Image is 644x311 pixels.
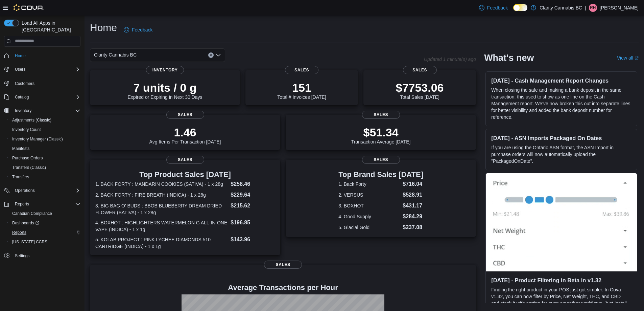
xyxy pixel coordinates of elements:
button: Transfers [7,172,83,182]
button: Reports [12,200,32,208]
button: Users [12,65,28,73]
span: Sales [166,156,204,164]
p: 151 [277,81,326,94]
a: Reports [9,228,29,237]
span: Transfers [9,173,80,181]
button: Catalog [12,93,31,101]
span: Users [15,67,25,72]
span: Purchase Orders [9,154,80,162]
h3: Top Product Sales [DATE] [95,171,275,179]
h3: [DATE] - Cash Management Report Changes [491,77,631,84]
span: Operations [12,186,80,195]
button: Purchase Orders [7,153,83,163]
span: Purchase Orders [12,155,43,161]
button: Operations [1,186,83,195]
p: $7753.06 [396,81,444,94]
button: Transfers (Classic) [7,163,83,172]
a: Feedback [476,1,510,15]
span: Inventory [12,107,80,115]
span: Adjustments (Classic) [9,116,80,124]
p: | [585,4,586,12]
button: Settings [1,251,83,261]
span: Canadian Compliance [12,211,52,216]
span: Transfers (Classic) [12,165,46,170]
span: Inventory Manager (Classic) [9,135,80,143]
p: $51.34 [351,126,411,139]
div: Total Sales [DATE] [396,81,444,100]
a: Transfers [9,173,32,181]
img: Cova [14,4,44,11]
dt: 5. KOLAB PROJECT : PINK LYCHEE DIAMONDS 510 CARTRIDGE (INDICA) - 1 x 1g [95,236,228,250]
div: Transaction Average [DATE] [351,126,411,145]
h3: [DATE] - Product Filtering in Beta in v1.32 [491,277,631,284]
dt: 2. BACK FORTY : FIRE BREATH (INDICA) - 1 x 28g [95,192,228,198]
div: Raymond Hill [589,4,597,12]
button: Open list of options [216,52,221,58]
dd: $215.62 [231,202,275,210]
dt: 5. Glacial Gold [338,224,400,231]
span: Transfers (Classic) [9,163,80,172]
span: Customers [12,79,80,87]
nav: Complex example [4,48,80,278]
button: Adjustments (Classic) [7,115,83,125]
button: Users [1,65,83,74]
span: Settings [12,251,80,260]
span: Catalog [15,94,29,100]
span: Canadian Compliance [9,209,80,218]
button: Customers [1,78,83,88]
span: Customers [15,81,34,86]
span: Reports [12,200,80,208]
span: Reports [15,201,29,207]
dt: 4. Good Supply [338,213,400,220]
span: Catalog [12,93,80,101]
dd: $716.04 [403,180,423,188]
a: Manifests [9,145,32,153]
span: Load All Apps in [GEOGRAPHIC_DATA] [19,20,80,33]
a: Transfers (Classic) [9,163,49,172]
div: Avg Items Per Transaction [DATE] [149,126,221,145]
span: Inventory Count [9,126,80,134]
span: Sales [285,66,319,74]
a: Settings [12,252,32,260]
button: Clear input [208,52,214,58]
dt: 2. VERSUS [338,192,400,198]
button: [US_STATE] CCRS [7,237,83,247]
span: RH [590,4,596,12]
dt: 1. Back Forty [338,181,400,187]
button: Manifests [7,144,83,153]
dd: $431.17 [403,202,423,210]
a: Inventory Manager (Classic) [9,135,66,143]
p: When closing the safe and making a bank deposit in the same transaction, this used to show as one... [491,87,631,120]
a: Inventory Count [9,126,44,134]
span: Clarity Cannabis BC [94,51,137,59]
a: Dashboards [7,218,83,228]
span: Reports [9,228,80,237]
span: Adjustments (Classic) [12,117,51,123]
span: Home [12,51,80,60]
span: Sales [166,111,204,119]
span: Dashboards [12,220,39,226]
span: [US_STATE] CCRS [12,239,47,245]
dd: $229.64 [231,191,275,199]
button: Operations [12,186,38,195]
div: Total # Invoices [DATE] [277,81,326,100]
dd: $284.29 [403,213,423,221]
button: Reports [1,199,83,209]
span: Feedback [132,26,152,33]
span: Settings [15,253,29,259]
h4: Average Transactions per Hour [95,284,471,292]
p: [PERSON_NAME] [600,4,639,12]
span: Home [15,53,26,59]
a: Purchase Orders [9,154,46,162]
span: Inventory Manager (Classic) [12,136,63,142]
span: Inventory [146,66,184,74]
div: Expired or Expiring in Next 30 Days [128,81,202,100]
button: Catalog [1,92,83,102]
h2: What's new [484,52,534,63]
dt: 1. BACK FORTY : MANDARIN COOKIES (SATIVA) - 1 x 28g [95,181,228,187]
a: Home [12,52,28,60]
span: Operations [15,188,35,193]
span: Sales [362,111,400,119]
a: Adjustments (Classic) [9,116,54,124]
